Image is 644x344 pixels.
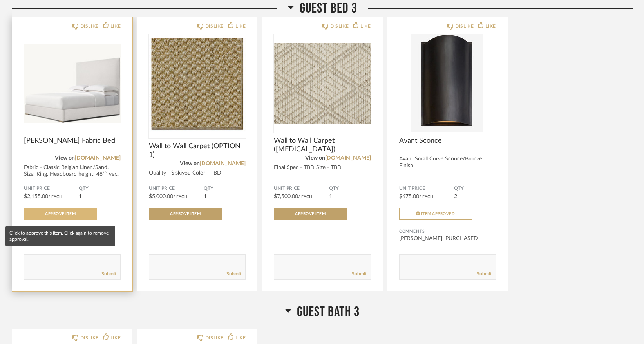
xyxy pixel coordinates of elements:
[399,34,496,132] img: undefined
[399,235,496,242] div: [PERSON_NAME]: PURCHASED
[360,22,371,30] div: LIKE
[149,186,204,192] span: Unit Price
[75,155,121,161] a: [DOMAIN_NAME]
[421,212,455,216] span: Item Approved
[24,137,121,145] span: [PERSON_NAME] Fabric Bed
[24,34,121,132] img: undefined
[79,186,121,192] span: QTY
[454,186,496,192] span: QTY
[101,271,116,277] a: Submit
[204,194,207,199] span: 1
[399,186,454,192] span: Unit Price
[352,271,367,277] a: Submit
[454,194,457,199] span: 2
[200,161,246,166] a: [DOMAIN_NAME]
[149,170,246,177] div: Quality - Siskiyou Color - TBD
[205,334,224,342] div: DISLIKE
[399,137,496,145] span: Avant Sconce
[55,155,75,161] span: View on
[297,304,360,320] span: Guest Bath 3
[149,34,246,132] img: undefined
[48,195,62,199] span: / Each
[399,194,419,199] span: $675.00
[149,208,222,220] button: Approve Item
[419,195,433,199] span: / Each
[274,186,329,192] span: Unit Price
[399,208,472,220] button: Item Approved
[149,142,246,159] span: Wall to Wall Carpet (OPTION 1)
[205,22,224,30] div: DISLIKE
[485,22,496,30] div: LIKE
[204,186,246,192] span: QTY
[329,194,332,199] span: 1
[298,195,312,199] span: / Each
[79,194,82,199] span: 1
[24,164,121,178] div: Fabric - Classic Belgian Linen/Sand. Size: King. Headboard height: 48`` ver...
[325,155,371,161] a: [DOMAIN_NAME]
[274,208,347,220] button: Approve Item
[274,164,371,171] div: Final Spec - TBD Size - TBD
[477,271,492,277] a: Submit
[24,208,97,220] button: Approve Item
[24,186,79,192] span: Unit Price
[235,22,246,30] div: LIKE
[235,334,246,342] div: LIKE
[80,334,99,342] div: DISLIKE
[274,34,371,132] img: undefined
[399,228,496,235] div: Comments:
[274,137,371,154] span: Wall to Wall Carpet ([MEDICAL_DATA])
[455,22,474,30] div: DISLIKE
[274,194,298,199] span: $7,500.00
[305,155,325,161] span: View on
[80,22,99,30] div: DISLIKE
[110,334,121,342] div: LIKE
[110,22,121,30] div: LIKE
[173,195,187,199] span: / Each
[149,194,173,199] span: $5,000.00
[295,212,326,216] span: Approve Item
[45,212,76,216] span: Approve Item
[226,271,241,277] a: Submit
[329,186,371,192] span: QTY
[399,156,496,169] div: Avant Small Curve Sconce/Bronze Finish
[330,22,349,30] div: DISLIKE
[170,212,201,216] span: Approve Item
[180,161,200,166] span: View on
[149,34,246,132] div: 0
[24,194,48,199] span: $2,155.00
